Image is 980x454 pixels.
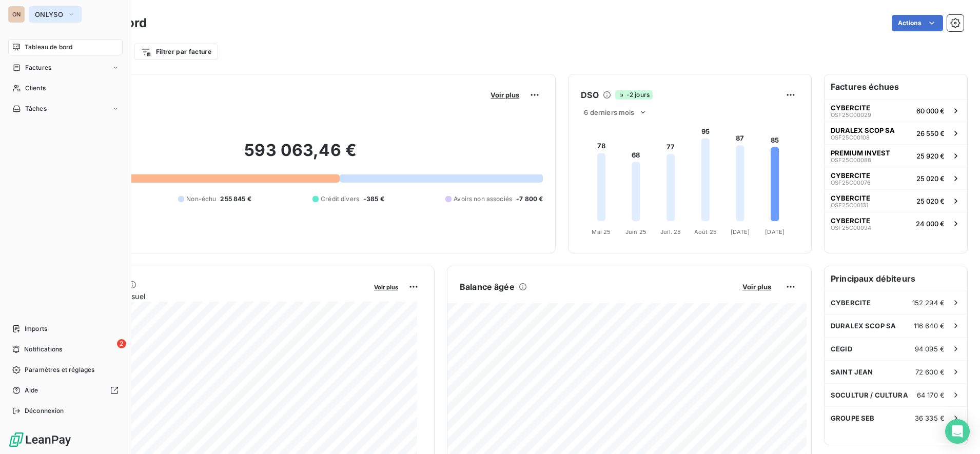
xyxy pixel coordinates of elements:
[25,43,72,52] span: Tableau de bord
[892,15,943,31] button: Actions
[374,284,398,291] span: Voir plus
[825,212,967,234] button: CYBERCITEOSF25C0009424 000 €
[831,126,895,134] span: DURALEX SCOP SA
[825,122,967,144] button: DURALEX SCOP SAOSF25C0010826 550 €
[516,194,543,204] span: -7 800 €
[454,194,512,204] span: Avoirs non associés
[831,414,875,422] span: GROUPE SEB
[491,91,519,99] span: Voir plus
[915,368,945,376] span: 72 600 €
[831,202,868,208] span: OSF25C00131
[831,171,870,180] span: CYBERCITE
[615,90,653,100] span: -2 jours
[25,386,38,395] span: Aide
[694,228,717,235] tspan: Août 25
[8,431,72,448] img: Logo LeanPay
[825,189,967,212] button: CYBERCITEOSF25C0013125 020 €
[8,6,25,23] div: ON
[912,299,945,307] span: 152 294 €
[584,108,634,116] span: 6 derniers mois
[25,324,47,333] span: Imports
[363,194,384,204] span: -385 €
[916,197,945,205] span: 25 020 €
[831,104,870,112] span: CYBERCITE
[25,406,64,416] span: Déconnexion
[581,89,598,101] h6: DSO
[25,365,94,374] span: Paramètres et réglages
[58,140,543,171] h2: 593 063,46 €
[831,157,871,163] span: OSF25C00088
[739,282,774,291] button: Voir plus
[916,107,945,115] span: 60 000 €
[825,99,967,122] button: CYBERCITEOSF25C0002960 000 €
[220,194,251,204] span: 255 845 €
[916,174,945,183] span: 25 020 €
[321,194,359,204] span: Crédit divers
[825,167,967,189] button: CYBERCITEOSF25C0007625 020 €
[731,228,750,235] tspan: [DATE]
[487,90,522,100] button: Voir plus
[831,368,873,376] span: SAINT JEAN
[917,391,945,399] span: 64 170 €
[825,266,967,291] h6: Principaux débiteurs
[831,391,908,399] span: SOCULTUR / CULTURA
[831,225,871,231] span: OSF25C00094
[831,149,890,157] span: PREMIUM INVEST
[831,134,870,141] span: OSF25C00108
[460,281,515,293] h6: Balance âgée
[825,144,967,167] button: PREMIUM INVESTOSF25C0008825 920 €
[134,44,218,60] button: Filtrer par facture
[831,299,871,307] span: CYBERCITE
[25,104,47,113] span: Tâches
[186,194,216,204] span: Non-échu
[831,194,870,202] span: CYBERCITE
[8,382,123,399] a: Aide
[831,345,852,353] span: CEGID
[916,152,945,160] span: 25 920 €
[660,228,681,235] tspan: Juil. 25
[916,220,945,228] span: 24 000 €
[825,74,967,99] h6: Factures échues
[742,283,771,291] span: Voir plus
[915,414,945,422] span: 36 335 €
[25,84,46,93] span: Clients
[371,282,401,291] button: Voir plus
[831,180,871,186] span: OSF25C00076
[914,322,945,330] span: 116 640 €
[831,216,870,225] span: CYBERCITE
[592,228,611,235] tspan: Mai 25
[58,291,367,302] span: Chiffre d'affaires mensuel
[766,228,785,235] tspan: [DATE]
[117,339,126,348] span: 2
[831,322,896,330] span: DURALEX SCOP SA
[35,10,63,18] span: ONLYSO
[24,345,62,354] span: Notifications
[831,112,871,118] span: OSF25C00029
[25,63,51,72] span: Factures
[916,129,945,137] span: 26 550 €
[915,345,945,353] span: 94 095 €
[625,228,646,235] tspan: Juin 25
[945,419,970,444] div: Open Intercom Messenger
